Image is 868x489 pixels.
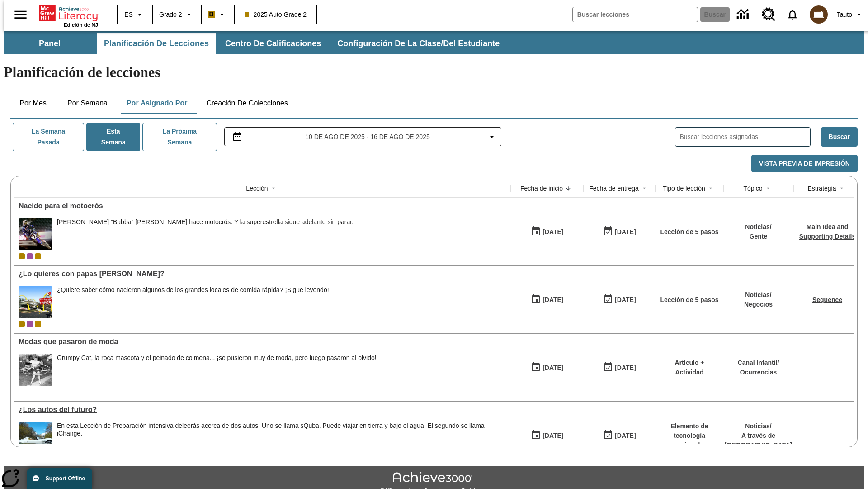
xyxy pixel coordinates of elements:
[660,295,718,305] p: Lección de 5 pasos
[542,430,563,441] div: [DATE]
[245,10,307,19] span: 2025 Auto Grade 2
[19,338,506,346] a: Modas que pasaron de moda, Lecciones
[810,5,828,24] img: avatar image
[542,294,563,306] div: [DATE]
[57,286,329,294] div: ¿Quiere saber cómo nacieron algunos de los grandes locales de comida rápida? ¡Sigue leyendo!
[159,10,182,19] span: Grado 2
[751,155,858,173] button: Vista previa de impresión
[27,253,33,259] div: OL 2025 Auto Grade 3
[57,422,485,437] testabrev: leerás acerca de dos autos. Uno se llama sQuba. Puede viajar en tierra y bajo el agua. El segundo...
[19,406,506,414] div: ¿Los autos del futuro?
[660,422,719,450] p: Elemento de tecnología mejorada
[35,321,41,327] div: New 2025 class
[57,218,354,250] div: James "Bubba" Stewart hace motocrós. Y la superestrella sigue adelante sin parar.
[228,131,498,142] button: Seleccione el intervalo de fechas opción del menú
[46,475,85,482] span: Support Offline
[199,92,295,114] button: Creación de colecciones
[528,291,566,308] button: 07/26/25: Primer día en que estuvo disponible la lección
[615,226,636,238] div: [DATE]
[13,123,84,151] button: La semana pasada
[60,92,115,114] button: Por semana
[5,33,95,54] button: Panel
[57,422,506,454] div: En esta Lección de Preparación intensiva de leerás acerca de dos autos. Uno se llama sQuba. Puede...
[821,127,858,147] button: Buscar
[615,294,636,306] div: [DATE]
[528,427,566,444] button: 07/01/25: Primer día en que estuvo disponible la lección
[57,354,377,386] div: Grumpy Cat, la roca mascota y el peinado de colmena... ¡se pusieron muy de moda, pero luego pasar...
[246,184,268,193] div: Lección
[4,64,864,81] h1: Planificación de lecciones
[57,354,377,362] div: Grumpy Cat, la roca mascota y el peinado de colmena... ¡se pusieron muy de moda, pero luego pasar...
[563,183,574,194] button: Sort
[528,359,566,376] button: 07/19/25: Primer día en que estuvo disponible la lección
[660,227,718,237] p: Lección de 5 pasos
[57,286,329,318] div: ¿Quiere saber cómo nacieron algunos de los grandes locales de comida rápida? ¡Sigue leyendo!
[19,406,506,414] a: ¿Los autos del futuro? , Lecciones
[57,218,354,226] p: [PERSON_NAME] "Bubba" [PERSON_NAME] hace motocrós. Y la superestrella sigue adelante sin parar.
[19,321,25,327] span: Clase actual
[600,427,639,444] button: 08/01/26: Último día en que podrá accederse la lección
[738,358,779,368] p: Canal Infantil /
[615,362,636,374] div: [DATE]
[19,422,52,454] img: Un automóvil de alta tecnología flotando en el agua.
[27,468,92,489] button: Support Offline
[19,253,25,259] div: Clase actual
[19,354,52,386] img: foto en blanco y negro de una chica haciendo girar unos hula-hulas en la década de 1950
[19,202,506,210] a: Nacido para el motocrós, Lecciones
[57,422,506,437] div: En esta Lección de Preparación intensiva de
[836,183,847,194] button: Sort
[19,270,506,278] div: ¿Lo quieres con papas fritas?
[520,184,563,193] div: Fecha de inicio
[744,290,773,300] p: Noticias /
[218,33,328,54] button: Centro de calificaciones
[86,123,140,151] button: Esta semana
[19,338,506,346] div: Modas que pasaron de moda
[738,368,779,377] p: Ocurrencias
[64,22,98,28] span: Edición de NJ
[119,92,195,114] button: Por asignado por
[763,183,774,194] button: Sort
[39,4,98,22] a: Portada
[705,183,716,194] button: Sort
[745,232,771,241] p: Gente
[19,286,52,318] img: Uno de los primeros locales de McDonald's, con el icónico letrero rojo y los arcos amarillos.
[743,184,762,193] div: Tópico
[528,223,566,240] button: 08/04/25: Primer día en que estuvo disponible la lección
[4,33,508,54] div: Subbarra de navegación
[833,6,868,23] button: Perfil/Configuración
[812,296,842,303] a: Sequence
[142,123,217,151] button: La próxima semana
[589,184,639,193] div: Fecha de entrega
[573,7,698,22] input: Buscar campo
[209,9,214,20] span: B
[156,6,198,23] button: Grado: Grado 2, Elige un grado
[660,358,719,377] p: Artículo + Actividad
[807,184,836,193] div: Estrategia
[268,183,279,194] button: Sort
[305,132,429,142] span: 10 de ago de 2025 - 16 de ago de 2025
[731,2,756,27] a: Centro de información
[39,3,98,28] div: Portada
[600,359,639,376] button: 06/30/26: Último día en que podrá accederse la lección
[680,130,810,144] input: Buscar lecciones asignadas
[799,223,855,240] a: Main Idea and Supporting Details
[615,430,636,441] div: [DATE]
[35,253,41,259] div: New 2025 class
[725,431,793,450] p: A través de [GEOGRAPHIC_DATA]
[725,422,793,431] p: Noticias /
[756,2,781,27] a: Centro de recursos, Se abrirá en una pestaña nueva.
[639,183,650,194] button: Sort
[27,321,33,327] div: OL 2025 Auto Grade 3
[837,10,852,19] span: Tauto
[10,92,56,114] button: Por mes
[600,223,639,240] button: 08/10/25: Último día en que podrá accederse la lección
[542,226,563,238] div: [DATE]
[19,270,506,278] a: ¿Lo quieres con papas fritas?, Lecciones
